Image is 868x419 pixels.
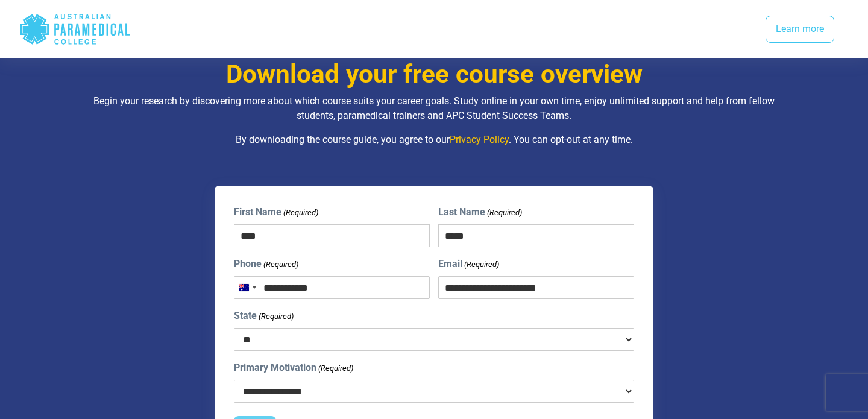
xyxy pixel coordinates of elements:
span: (Required) [318,362,354,374]
label: Email [438,257,499,271]
label: State [234,309,294,323]
span: (Required) [486,207,522,219]
span: (Required) [283,207,319,219]
a: Privacy Policy [450,134,509,145]
h3: Download your free course overview [81,59,787,90]
p: Begin your research by discovering more about which course suits your career goals. Study online ... [81,94,787,123]
label: Primary Motivation [234,361,353,375]
div: Australian Paramedical College [19,10,131,49]
a: Learn more [766,16,834,43]
label: Phone [234,257,298,271]
span: (Required) [263,259,299,271]
label: First Name [234,205,318,219]
span: (Required) [258,310,294,323]
p: By downloading the course guide, you agree to our . You can opt-out at any time. [81,133,787,147]
span: (Required) [463,259,499,271]
label: Last Name [438,205,522,219]
button: Selected country [234,277,260,298]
